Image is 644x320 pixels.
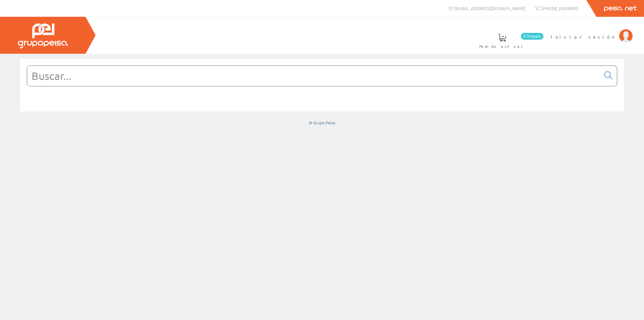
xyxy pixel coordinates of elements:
img: Grupo Peisa [18,24,68,48]
span: [PHONE_NUMBER] [541,5,578,11]
a: Iniciar sesión [551,28,633,34]
div: © Grupo Peisa [20,120,624,126]
span: [EMAIL_ADDRESS][DOMAIN_NAME] [455,5,525,11]
span: Iniciar sesión [551,33,616,40]
input: Buscar... [27,66,600,86]
span: 0 línea/s [521,33,543,40]
span: Pedido actual [479,43,525,50]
